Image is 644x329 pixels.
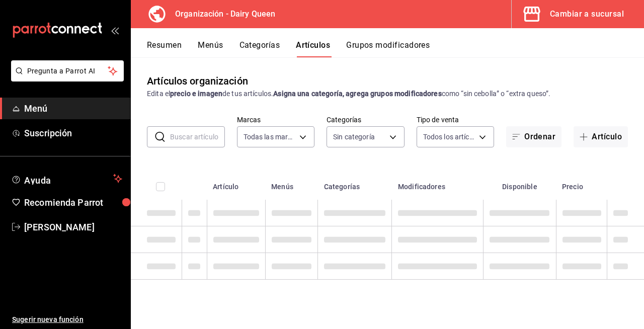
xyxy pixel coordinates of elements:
[574,126,628,147] button: Artículo
[170,127,225,147] input: Buscar artículo
[147,89,628,99] div: Edita el de tus artículos. como “sin cebolla” o “extra queso”.
[147,40,644,57] div: navigation tabs
[318,168,392,200] th: Categorías
[392,168,484,200] th: Modificadores
[24,173,109,185] span: Ayuda
[27,66,108,76] span: Pregunta a Parrot AI
[167,8,275,20] h3: Organización - Dairy Queen
[265,168,317,200] th: Menús
[417,116,495,123] label: Tipo de venta
[24,102,122,115] span: Menú
[24,196,122,209] span: Recomienda Parrot
[550,7,624,21] div: Cambiar a sucursal
[147,40,182,57] button: Resumen
[170,90,222,98] strong: precio e imagen
[111,26,119,34] button: open_drawer_menu
[244,132,296,142] span: Todas las marcas, Sin marca
[333,132,375,142] span: Sin categoría
[484,168,556,200] th: Disponible
[198,40,223,57] button: Menús
[556,168,607,200] th: Precio
[7,73,124,84] a: Pregunta a Parrot AI
[296,40,330,57] button: Artículos
[239,40,280,57] button: Categorías
[11,60,124,81] button: Pregunta a Parrot AI
[423,132,476,142] span: Todos los artículos
[24,126,122,140] span: Suscripción
[24,220,122,234] span: [PERSON_NAME]
[237,116,315,123] label: Marcas
[147,73,248,89] div: Artículos organización
[327,116,405,123] label: Categorías
[12,314,122,325] span: Sugerir nueva función
[273,90,441,98] strong: Asigna una categoría, agrega grupos modificadores
[207,168,265,200] th: Artículo
[346,40,430,57] button: Grupos modificadores
[506,126,561,147] button: Ordenar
